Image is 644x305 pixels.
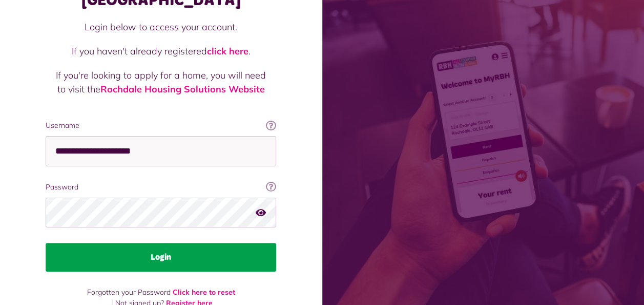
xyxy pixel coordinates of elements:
button: Login [46,243,276,272]
a: Rochdale Housing Solutions Website [100,83,265,95]
a: Click here to reset [173,288,235,297]
p: If you haven't already registered . [56,44,266,58]
a: click here [207,45,248,57]
p: Login below to access your account. [56,20,266,34]
p: If you're looking to apply for a home, you will need to visit the [56,68,266,96]
label: Username [46,120,276,131]
label: Password [46,182,276,193]
span: Forgotten your Password [87,288,171,297]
